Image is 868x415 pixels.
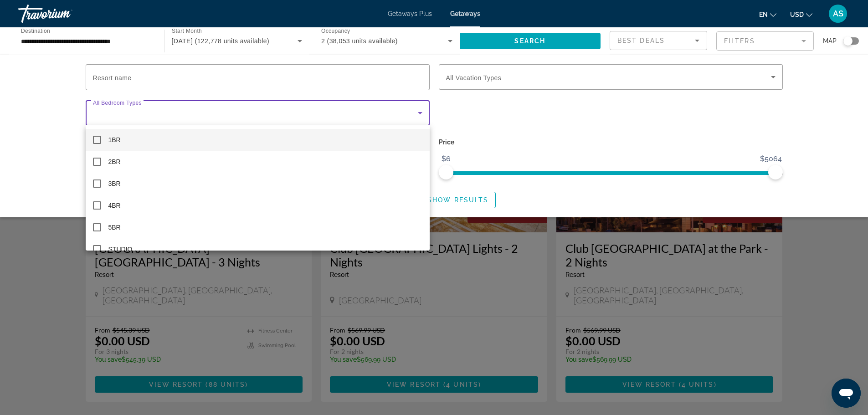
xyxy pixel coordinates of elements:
[832,379,861,408] iframe: Button to launch messaging window
[108,200,121,211] span: 4BR
[108,244,133,255] span: STUDIO
[108,178,121,189] span: 3BR
[108,222,121,233] span: 5BR
[108,134,121,145] span: 1BR
[108,156,121,167] span: 2BR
